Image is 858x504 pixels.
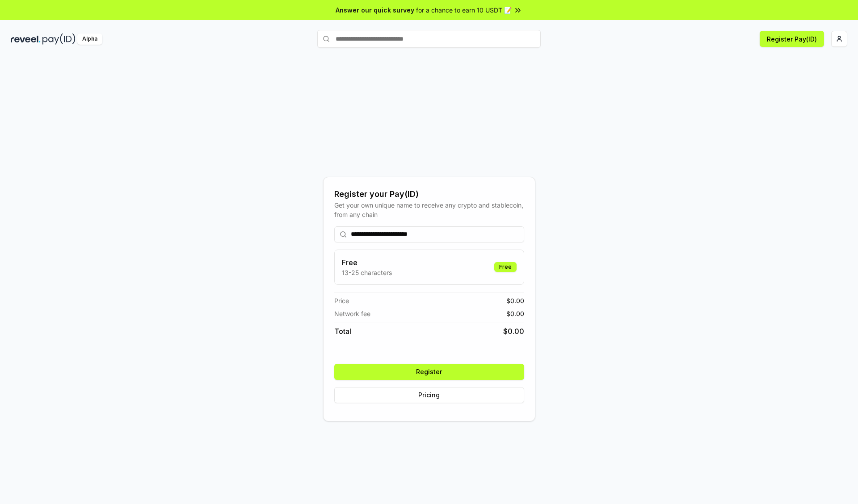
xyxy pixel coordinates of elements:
[42,33,76,45] img: pay_id
[342,268,392,277] p: 13-25 characters
[334,200,524,219] div: Get your own unique name to receive any crypto and stablecoin, from any chain
[334,364,524,380] button: Register
[334,296,349,305] span: Price
[760,31,824,47] button: Register Pay(ID)
[503,326,524,337] span: $ 0.00
[336,5,414,15] span: Answer our quick survey
[11,33,41,45] img: reveel_dark
[77,33,102,45] div: Alpha
[342,257,392,268] h3: Free
[494,262,517,272] div: Free
[416,5,512,15] span: for a chance to earn 10 USDT 📝
[506,309,524,318] span: $ 0.00
[334,387,524,403] button: Pricing
[334,309,370,318] span: Network fee
[334,326,351,337] span: Total
[334,188,524,200] div: Register your Pay(ID)
[506,296,524,305] span: $ 0.00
